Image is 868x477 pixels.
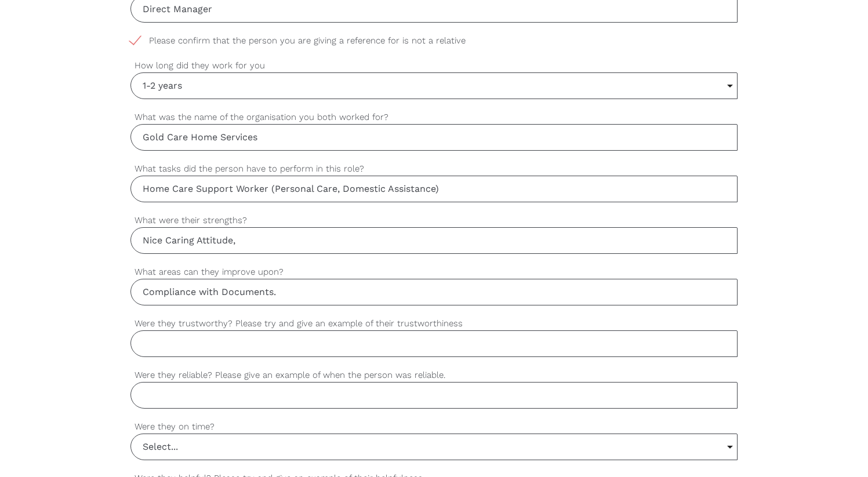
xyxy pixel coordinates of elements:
[130,34,488,48] span: Please confirm that the person you are giving a reference for is not a relative
[130,317,738,330] label: Were they trustworthy? Please try and give an example of their trustworthiness
[130,369,738,382] label: Were they reliable? Please give an example of when the person was reliable.
[130,420,738,434] label: Were they on time?
[130,214,738,227] label: What were their strengths?
[130,162,738,176] label: What tasks did the person have to perform in this role?
[130,111,738,124] label: What was the name of the organisation you both worked for?
[130,265,738,279] label: What areas can they improve upon?
[130,59,738,72] label: How long did they work for you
